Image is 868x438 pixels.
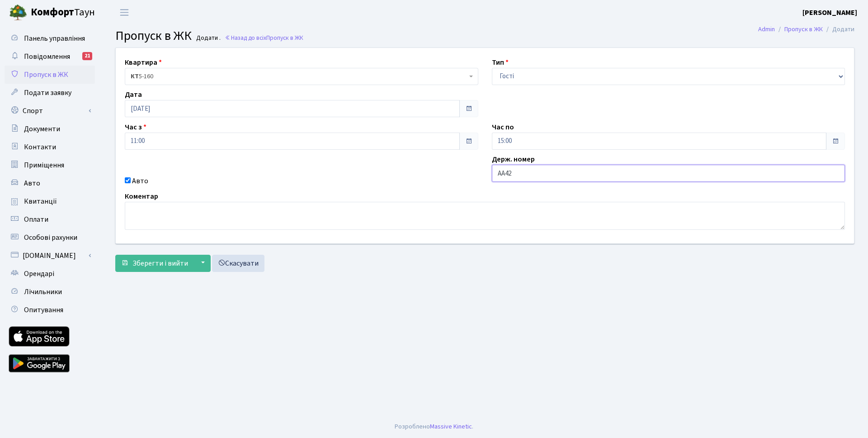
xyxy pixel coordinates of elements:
label: Тип [492,57,509,68]
span: Пропуск в ЖК [24,70,68,80]
a: Панель управління [5,29,95,48]
span: Опитування [24,305,63,315]
label: Дата [125,89,142,100]
button: Переключити навігацію [113,5,136,20]
a: [PERSON_NAME] [802,7,857,18]
a: Особові рахунки [5,229,95,247]
label: Квартира [125,57,162,68]
span: Панель управління [24,33,85,43]
a: [DOMAIN_NAME] [5,247,95,265]
span: Квитанції [24,196,57,206]
a: Опитування [5,301,95,319]
label: Час по [492,122,514,133]
b: [PERSON_NAME] [802,8,857,18]
span: Орендарі [24,269,54,279]
b: КТ [131,72,139,81]
a: Подати заявку [5,84,95,102]
a: Оплати [5,210,95,229]
span: Повідомлення [24,52,70,62]
a: Орендарі [5,265,95,283]
input: AA0001AA [492,165,845,182]
a: Повідомлення21 [5,48,95,66]
span: Документи [24,124,60,134]
img: logo.png [9,4,27,22]
span: Приміщення [24,160,64,170]
a: Скасувати [212,255,264,272]
a: Спорт [5,102,95,120]
small: Додати . [194,34,221,42]
a: Контакти [5,138,95,156]
a: Назад до всіхПропуск в ЖК [225,33,303,42]
span: Контакти [24,142,56,152]
span: Лічильники [24,287,62,297]
span: <b>КТ</b>&nbsp;&nbsp;&nbsp;&nbsp;5-160 [125,68,478,85]
a: Пропуск в ЖК [5,66,95,84]
b: Комфорт [31,5,74,19]
span: Авто [24,178,40,188]
button: Зберегти і вийти [115,255,194,272]
a: Квитанції [5,192,95,210]
span: Пропуск в ЖК [115,27,192,45]
a: Admin [758,24,775,34]
a: Приміщення [5,156,95,174]
div: Розроблено . [395,422,473,432]
label: Час з [125,122,146,133]
div: 21 [82,52,92,60]
a: Пропуск в ЖК [784,24,823,34]
li: Додати [823,24,854,34]
a: Авто [5,174,95,192]
span: Пропуск в ЖК [266,33,303,42]
span: Зберегти і вийти [132,258,188,268]
label: Держ. номер [492,154,535,165]
span: <b>КТ</b>&nbsp;&nbsp;&nbsp;&nbsp;5-160 [131,72,467,81]
a: Лічильники [5,283,95,301]
nav: breadcrumb [745,20,868,39]
span: Подати заявку [24,88,71,98]
label: Коментар [125,191,158,202]
a: Massive Kinetic [430,422,472,431]
label: Авто [132,176,148,186]
span: Таун [31,5,95,20]
span: Особові рахунки [24,233,77,243]
a: Документи [5,120,95,138]
span: Оплати [24,214,48,224]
